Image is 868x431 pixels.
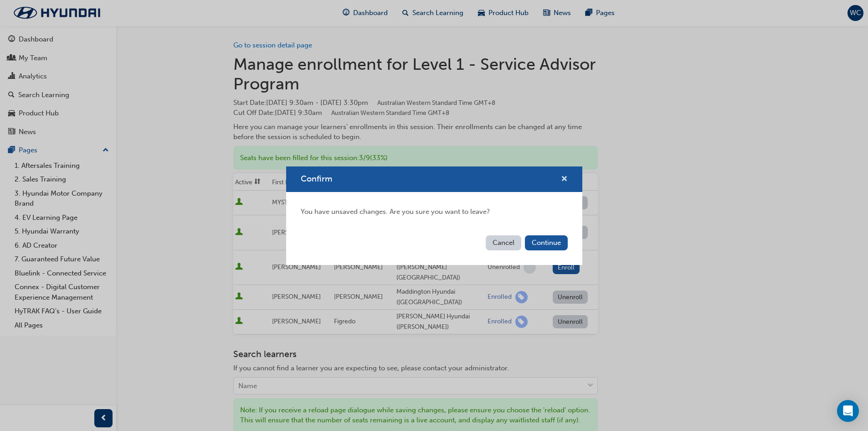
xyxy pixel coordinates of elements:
div: You have unsaved changes. Are you sure you want to leave? [286,192,582,232]
span: Confirm [301,174,332,184]
button: cross-icon [561,174,568,185]
span: cross-icon [561,176,568,184]
button: Continue [525,235,568,250]
div: Confirm [286,166,582,265]
button: Cancel [486,235,521,250]
div: Open Intercom Messenger [837,400,859,422]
